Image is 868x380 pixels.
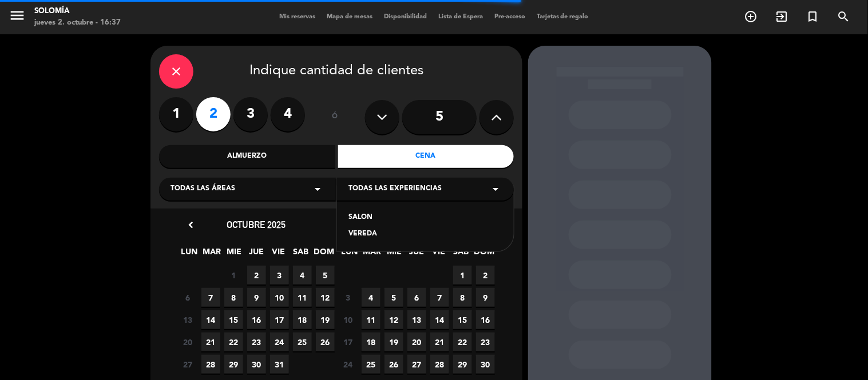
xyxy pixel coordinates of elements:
[474,245,493,264] span: DOM
[247,288,266,307] span: 9
[270,355,289,374] span: 31
[270,288,289,307] span: 10
[179,288,197,307] span: 6
[476,355,495,374] span: 30
[171,183,235,195] span: Todas las áreas
[837,10,851,23] i: search
[179,355,197,374] span: 27
[180,245,199,264] span: LUN
[270,333,289,351] span: 24
[362,355,381,374] span: 25
[293,310,312,329] span: 18
[385,288,403,307] span: 5
[476,310,495,329] span: 16
[385,245,404,264] span: MIE
[407,355,426,374] span: 27
[362,288,381,307] span: 4
[292,245,311,264] span: SAB
[311,182,324,196] i: arrow_drop_down
[224,266,243,285] span: 1
[407,310,426,329] span: 13
[316,288,335,307] span: 12
[293,266,312,285] span: 4
[430,310,449,329] span: 14
[159,97,193,131] label: 1
[744,10,758,23] i: add_circle_outline
[247,245,266,264] span: JUE
[476,288,495,307] span: 9
[385,333,403,351] span: 19
[489,14,531,20] span: Pre-acceso
[339,288,358,307] span: 3
[339,355,358,374] span: 24
[34,6,121,17] div: Solomía
[9,7,26,28] button: menu
[316,97,354,137] div: ó
[247,310,266,329] span: 16
[316,266,335,285] span: 5
[34,17,121,29] div: jueves 2. octubre - 16:37
[348,229,502,240] div: VEREDA
[476,333,495,351] span: 23
[453,355,472,374] span: 29
[247,266,266,285] span: 2
[316,310,335,329] span: 19
[316,333,335,351] span: 26
[224,288,243,307] span: 8
[339,310,358,329] span: 10
[407,288,426,307] span: 6
[201,333,220,351] span: 21
[775,10,789,23] i: exit_to_app
[159,145,335,168] div: Almuerzo
[247,355,266,374] span: 30
[452,245,471,264] span: SAB
[362,310,381,329] span: 11
[224,333,243,351] span: 22
[196,97,231,131] label: 2
[430,355,449,374] span: 28
[293,288,312,307] span: 11
[225,245,244,264] span: MIE
[274,14,321,20] span: Mis reservas
[362,333,381,351] span: 18
[385,310,403,329] span: 12
[340,245,359,264] span: LUN
[430,245,449,264] span: VIE
[321,14,378,20] span: Mapa de mesas
[348,212,502,223] div: SALON
[159,54,514,89] div: Indique cantidad de clientes
[247,333,266,351] span: 23
[348,183,442,195] span: Todas las experiencias
[453,310,472,329] span: 15
[271,97,305,131] label: 4
[179,310,197,329] span: 13
[476,266,495,285] span: 2
[169,65,183,78] i: close
[233,97,268,131] label: 3
[9,7,26,24] i: menu
[185,219,197,231] i: chevron_left
[385,355,403,374] span: 26
[314,245,333,264] span: DOM
[270,310,289,329] span: 17
[224,310,243,329] span: 15
[363,245,382,264] span: MAR
[489,182,502,196] i: arrow_drop_down
[269,245,288,264] span: VIE
[407,333,426,351] span: 20
[453,333,472,351] span: 22
[270,266,289,285] span: 3
[224,355,243,374] span: 29
[531,14,594,20] span: Tarjetas de regalo
[430,333,449,351] span: 21
[227,219,286,230] span: octubre 2025
[179,333,197,351] span: 20
[339,333,358,351] span: 17
[201,288,220,307] span: 7
[338,145,514,168] div: Cena
[407,245,426,264] span: JUE
[806,10,820,23] i: turned_in_not
[433,14,489,20] span: Lista de Espera
[430,288,449,307] span: 7
[453,288,472,307] span: 8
